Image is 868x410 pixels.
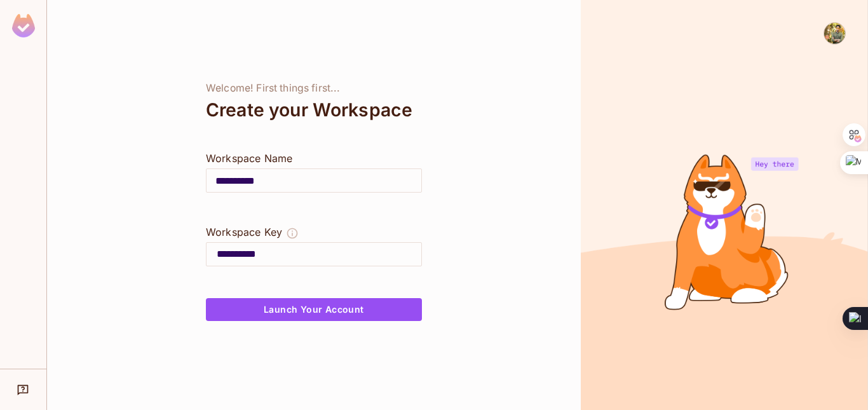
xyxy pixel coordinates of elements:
div: Help & Updates [9,377,37,402]
img: Farhan Tahmid Sabit [824,23,845,44]
div: Create your Workspace [206,95,422,125]
div: Workspace Name [206,151,422,166]
div: Workspace Key [206,224,282,240]
div: Welcome! First things first... [206,82,422,95]
img: SReyMgAAAABJRU5ErkJggg== [12,14,35,38]
button: The Workspace Key is unique, and serves as the identifier of your workspace. [286,224,299,242]
button: Launch Your Account [206,298,422,321]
